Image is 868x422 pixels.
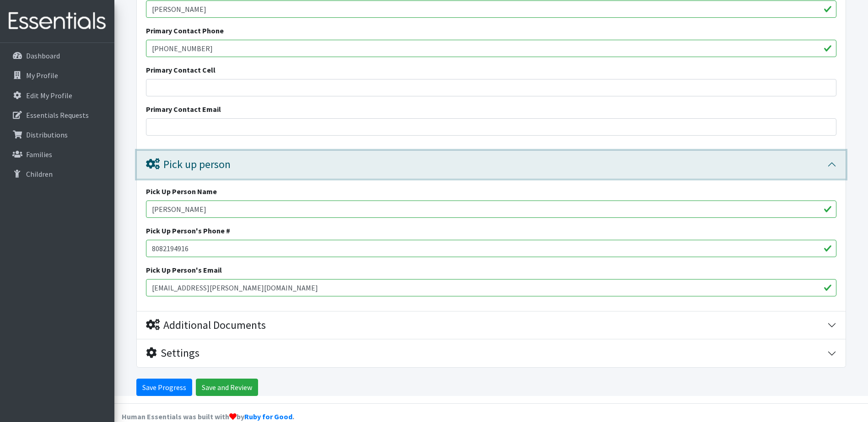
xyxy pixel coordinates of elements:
[26,150,52,159] p: Families
[26,51,60,60] p: Dashboard
[146,186,217,197] label: Pick Up Person Name
[146,104,221,115] label: Primary Contact Email
[4,126,111,144] a: Distributions
[4,66,111,84] a: My Profile
[4,47,111,65] a: Dashboard
[136,379,192,396] input: Save Progress
[146,264,222,275] label: Pick Up Person's Email
[244,412,292,421] a: Ruby for Good
[4,86,111,105] a: Edit My Profile
[26,169,53,179] p: Children
[137,311,846,339] button: Additional Documents
[4,106,111,124] a: Essentials Requests
[122,412,294,421] strong: Human Essentials was built with by .
[146,319,266,332] div: Additional Documents
[146,158,231,171] div: Pick up person
[146,225,230,236] label: Pick Up Person's Phone #
[4,145,111,164] a: Families
[4,165,111,183] a: Children
[146,347,199,360] div: Settings
[26,71,58,80] p: My Profile
[26,111,89,120] p: Essentials Requests
[146,25,224,36] label: Primary Contact Phone
[196,379,258,396] input: Save and Review
[26,130,68,139] p: Distributions
[26,91,72,100] p: Edit My Profile
[137,339,846,367] button: Settings
[137,151,846,179] button: Pick up person
[4,6,111,37] img: HumanEssentials
[146,64,216,75] label: Primary Contact Cell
